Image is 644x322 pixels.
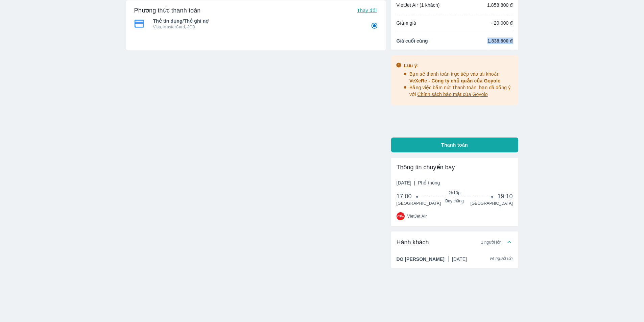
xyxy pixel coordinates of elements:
[417,190,492,196] span: 2h10p
[357,8,377,13] span: Thay đổi
[153,18,361,24] span: Thẻ tín dụng/Thẻ ghi nợ
[397,20,416,26] p: Giảm giá
[153,24,361,30] p: Visa, MasterCard, JCB
[452,256,467,262] span: [DATE]
[417,198,492,204] span: Bay thẳng
[497,192,512,200] span: 19:10
[397,192,418,200] span: 17:00
[407,214,427,219] span: VietJet Air
[490,256,513,263] span: Vé người lớn
[397,38,428,44] span: Giá cuối cùng
[134,16,378,32] div: Thẻ tín dụng/Thẻ ghi nợThẻ tín dụng/Thẻ ghi nợVisa, MasterCard, JCB
[397,238,429,246] span: Hành khách
[391,231,518,253] div: Hành khách1 người lớn
[409,84,514,98] p: Bằng việc bấm nút Thanh toán, bạn đã đồng ý với
[134,20,144,28] img: Thẻ tín dụng/Thẻ ghi nợ
[354,6,379,15] button: Thay đổi
[481,240,502,245] span: 1 người lớn
[409,71,501,83] span: Bạn sẽ thanh toán trực tiếp vào tài khoản
[134,6,201,15] h6: Phương thức thanh toán
[487,2,513,8] p: 1.858.800 đ
[414,180,415,185] span: |
[397,163,513,171] div: Thông tin chuyến bay
[487,38,513,44] span: 1.838.800 đ
[441,142,468,148] span: Thanh toán
[397,256,445,263] span: DO [PERSON_NAME]
[409,78,501,83] span: VeXeRe - Công ty chủ quản của Goyolo
[418,92,488,97] span: Chính sách bảo mật của Goyolo
[397,179,440,186] span: [DATE]
[391,253,518,268] div: Hành khách1 người lớn
[491,20,513,26] p: - 20.000 đ
[391,138,518,152] button: Thanh toán
[418,180,440,185] span: Phổ thông
[397,2,440,8] p: VietJet Air (1 khách)
[404,62,514,69] div: Lưu ý:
